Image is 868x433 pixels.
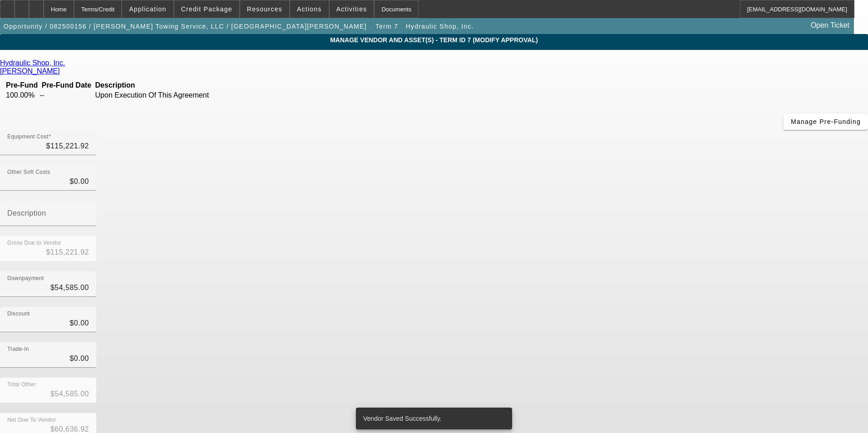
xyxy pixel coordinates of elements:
[7,240,61,246] mat-label: Gross Due to Vendor
[247,5,282,13] span: Resources
[336,5,367,13] span: Activities
[7,134,49,140] mat-label: Equipment Cost
[7,276,44,281] mat-label: Downpayment
[5,81,38,90] th: Pre-Fund
[7,417,56,423] mat-label: Net Due To Vendor
[95,81,226,90] th: Description
[356,408,508,429] div: Vendor Saved Successfully.
[4,23,367,30] span: Opportunity / 082500156 / [PERSON_NAME] Towing Service, LLC / [GEOGRAPHIC_DATA][PERSON_NAME]
[406,23,474,30] span: Hydraulic Shop, Inc.
[39,91,94,100] td: --
[375,23,398,30] span: Term 7
[5,91,38,100] td: 100.00%
[7,36,861,44] span: MANAGE VENDOR AND ASSET(S) - Term ID 7 (Modify Approval)
[240,0,289,18] button: Resources
[290,0,329,18] button: Actions
[129,5,166,13] span: Application
[404,18,476,34] button: Hydraulic Shop, Inc.
[39,81,94,90] th: Pre-Fund Date
[7,382,36,388] mat-label: Total Other
[791,118,861,125] span: Manage Pre-Funding
[95,91,226,100] td: Upon Execution Of This Agreement
[181,5,232,13] span: Credit Package
[122,0,173,18] button: Application
[297,5,322,13] span: Actions
[7,311,30,317] mat-label: Discount
[330,0,374,18] button: Activities
[7,169,50,175] mat-label: Other Soft Costs
[784,113,868,130] button: Manage Pre-Funding
[372,18,401,34] button: Term 7
[7,346,29,352] mat-label: Trade-In
[174,0,239,18] button: Credit Package
[7,209,46,217] mat-label: Description
[807,18,853,33] a: Open Ticket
